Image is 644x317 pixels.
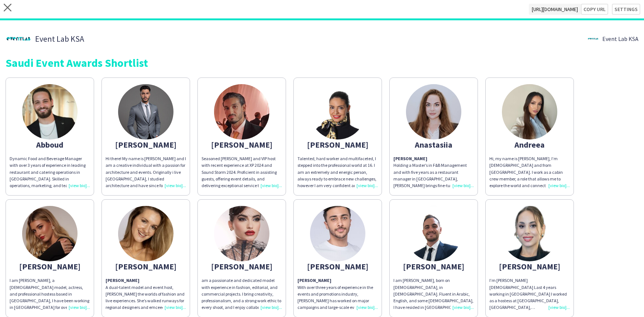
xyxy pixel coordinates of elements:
[10,263,90,270] div: [PERSON_NAME]
[393,263,474,270] div: [PERSON_NAME]
[118,206,173,261] img: thumb-68af2031136d1.jpeg
[35,35,84,42] span: Event Lab KSA
[489,263,570,270] div: [PERSON_NAME]
[310,84,365,139] img: thumb-65d4e661d93f9.jpg
[6,26,31,52] img: thumb-85986b4a-8f50-466f-a43c-0380fde86aba.jpg
[118,84,173,139] img: thumb-66e41fb41ccb1.jpeg
[612,4,640,15] button: Settings
[202,277,282,311] div: am a passionate and dedicated model with experience in fashion, editorial, and commercial project...
[214,206,269,261] img: thumb-68aef1693931f.jpeg
[10,277,90,311] div: I am [PERSON_NAME], a [DEMOGRAPHIC_DATA] model, actress, and professional hostess based in [GEOGR...
[581,4,608,15] button: Copy url
[393,277,474,311] div: I am [PERSON_NAME], born on [DEMOGRAPHIC_DATA], in [DEMOGRAPHIC_DATA]. Fluent in Arabic, English,...
[22,84,78,139] img: thumb-68af0f41afaf8.jpeg
[602,35,638,42] span: Event Lab KSA
[106,278,140,283] strong: [PERSON_NAME]
[502,84,557,139] img: thumb-68b5ad1647f78.jpeg
[406,84,461,139] img: thumb-68af0d94421ea.jpg
[393,155,474,189] p: Holding a Master’s in F&B Management and with five years as a restaurant manager in [GEOGRAPHIC_D...
[393,156,427,161] strong: [PERSON_NAME]
[297,278,331,283] strong: [PERSON_NAME]
[489,277,570,311] div: I’m [PERSON_NAME] [DEMOGRAPHIC_DATA] Last 4 years working in [GEOGRAPHIC_DATA] I worked as a host...
[106,263,186,270] div: [PERSON_NAME]
[202,141,282,148] div: [PERSON_NAME]
[489,141,570,148] div: Andreea
[489,155,570,189] div: Hi, my name is [PERSON_NAME], I’m [DEMOGRAPHIC_DATA] and from [GEOGRAPHIC_DATA]. I work as a cabi...
[529,4,581,15] span: [URL][DOMAIN_NAME]
[310,206,365,261] img: thumb-67000733c6dbc.jpeg
[214,84,269,139] img: thumb-6744af5d67441.jpeg
[22,206,78,261] img: thumb-63c2ec5856aa2.jpeg
[106,277,186,311] p: A dual‑talent model and event host, [PERSON_NAME] the worlds of fashion and live experiences. She...
[10,155,90,189] div: Dynamic Food and Beverage Manager with over 3 years of experience in leading restaurant and cater...
[502,206,557,261] img: thumb-68af0adf58264.jpeg
[297,263,378,270] div: [PERSON_NAME]
[406,206,461,261] img: thumb-67516b1cc47c6.png
[393,141,474,148] div: Anastasiia
[10,141,90,148] div: Abboud
[106,155,186,189] div: Hi there! My name is [PERSON_NAME] and I am a creative individual with a passion for architecture...
[588,33,599,44] img: thumb-4fde7048-fb10-42f0-869d-875d555b4f0d.jpg
[297,277,378,311] p: With over three years of experience in the events and promotions industry, [PERSON_NAME] has work...
[202,263,282,270] div: [PERSON_NAME]
[202,155,282,189] div: Seasoned [PERSON_NAME] and VIP host with recent experience at XP 2024 and Sound Storm 2024. Profi...
[297,141,378,148] div: [PERSON_NAME]
[6,57,638,68] div: Saudi Event Awards Shortlist
[106,141,186,148] div: [PERSON_NAME]
[297,155,378,189] div: Talented, hard worker and multifaceted, I stepped into the professional world at 16. I am an extr...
